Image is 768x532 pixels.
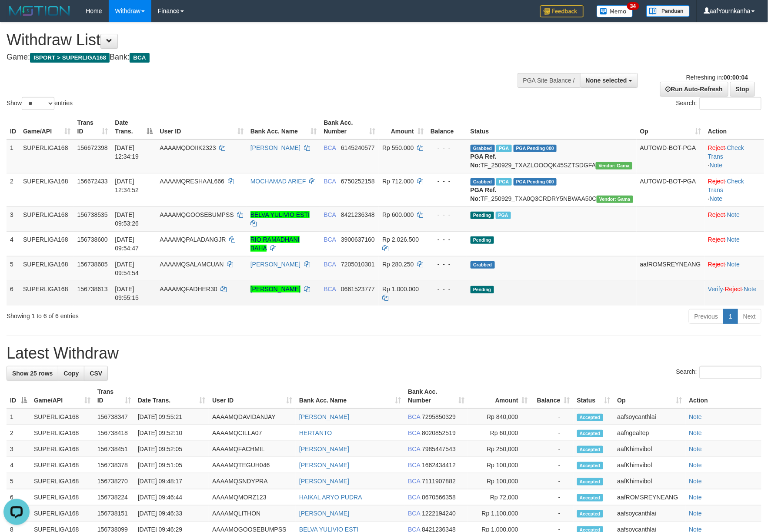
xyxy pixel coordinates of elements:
[637,140,705,173] td: AUTOWD-BOT-PGA
[708,144,744,160] a: Check Trans
[7,345,761,362] h1: Latest Withdraw
[30,441,94,457] td: SUPERLIGA168
[689,510,702,517] a: Note
[627,2,639,10] span: 34
[471,186,497,202] b: PGA Ref. No:
[209,489,296,505] td: AAAAMQMORZ123
[518,73,580,88] div: PGA Site Balance /
[115,236,139,252] span: [DATE] 09:54:47
[514,145,557,152] span: PGA Pending
[30,53,110,63] span: ISPORT > SUPERLIGA168
[727,236,740,243] a: Note
[637,256,705,281] td: aafROMSREYNEANG
[94,441,134,457] td: 156738451
[577,430,603,437] span: Accepted
[7,489,30,505] td: 6
[299,478,349,485] a: [PERSON_NAME]
[422,510,456,517] span: Copy 1222194240 to clipboard
[7,281,20,306] td: 6
[20,231,74,256] td: SUPERLIGA168
[577,414,603,421] span: Accepted
[422,462,456,469] span: Copy 1662434412 to clipboard
[341,236,375,243] span: Copy 3900637160 to clipboard
[320,115,379,140] th: Bank Acc. Number: activate to sort column ascending
[676,97,761,110] label: Search:
[637,115,705,140] th: Op: activate to sort column ascending
[94,457,134,473] td: 156738378
[408,478,420,485] span: BCA
[467,115,637,140] th: Status
[597,196,633,203] span: Vendor URL: https://trx31.1velocity.biz
[7,115,20,140] th: ID
[686,384,761,409] th: Action
[94,505,134,522] td: 156738151
[341,286,375,293] span: Copy 0661523777 to clipboard
[471,145,495,152] span: Grabbed
[7,53,503,62] h4: Game: Bank:
[471,212,494,219] span: Pending
[614,457,686,473] td: aafKhimvibol
[468,425,531,441] td: Rp 60,000
[422,446,456,452] span: Copy 7985447543 to clipboard
[134,441,209,457] td: [DATE] 09:52:05
[160,261,224,268] span: AAAAMQSALAMCUAN
[468,489,531,505] td: Rp 72,000
[382,178,414,185] span: Rp 712.000
[531,505,574,522] td: -
[7,473,30,489] td: 5
[614,409,686,425] td: aafsoycanthlai
[299,429,332,436] a: HERTANTO
[422,429,456,436] span: Copy 8020852519 to clipboard
[209,473,296,489] td: AAAAMQSNDYPRA
[700,366,761,379] input: Search:
[209,409,296,425] td: AAAAMQDAVIDANJAY
[689,309,724,324] a: Previous
[115,211,139,227] span: [DATE] 09:53:26
[531,441,574,457] td: -
[77,286,108,293] span: 156738613
[160,236,226,243] span: AAAAMQPALADANGJR
[90,370,102,377] span: CSV
[7,231,20,256] td: 4
[7,384,30,409] th: ID: activate to sort column descending
[250,211,310,218] a: BELVA YULIVIO ESTI
[324,144,336,151] span: BCA
[531,457,574,473] td: -
[431,177,464,186] div: - - -
[382,261,414,268] span: Rp 280.250
[160,211,234,218] span: AAAAMQGOOSEBUMPSS
[408,510,420,517] span: BCA
[660,82,728,96] a: Run Auto-Refresh
[379,115,427,140] th: Amount: activate to sort column ascending
[514,178,557,186] span: PGA Pending
[7,256,20,281] td: 5
[422,478,456,485] span: Copy 7111907882 to clipboard
[427,115,467,140] th: Balance
[58,366,84,381] a: Copy
[7,4,73,17] img: MOTION_logo.png
[596,162,632,170] span: Vendor URL: https://trx31.1velocity.biz
[160,144,216,151] span: AAAAMQDOIIK2323
[577,510,603,518] span: Accepted
[7,173,20,206] td: 2
[727,261,740,268] a: Note
[324,236,336,243] span: BCA
[577,446,603,453] span: Accepted
[468,457,531,473] td: Rp 100,000
[94,489,134,505] td: 156738224
[686,74,748,81] span: Refreshing in:
[382,211,414,218] span: Rp 600.000
[708,144,725,151] a: Reject
[299,446,349,452] a: [PERSON_NAME]
[700,97,761,110] input: Search:
[689,494,702,501] a: Note
[341,261,375,268] span: Copy 7205010301 to clipboard
[710,195,723,202] a: Note
[404,384,468,409] th: Bank Acc. Number: activate to sort column ascending
[20,281,74,306] td: SUPERLIGA168
[30,473,94,489] td: SUPERLIGA168
[324,261,336,268] span: BCA
[705,206,764,231] td: ·
[12,370,53,377] span: Show 25 rows
[676,366,761,379] label: Search:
